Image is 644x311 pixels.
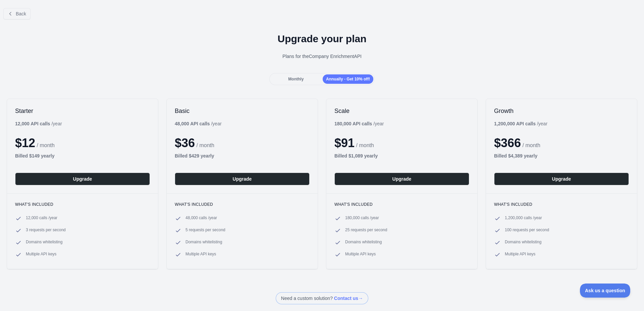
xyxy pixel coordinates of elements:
div: / year [334,120,384,127]
div: / year [494,120,547,127]
b: 180,000 API calls [334,121,372,126]
span: $ 366 [494,136,521,150]
b: 1,200,000 API calls [494,121,536,126]
h2: Scale [334,107,469,115]
h2: Basic [175,107,310,115]
span: $ 91 [334,136,355,150]
iframe: Toggle Customer Support [580,284,631,298]
h2: Growth [494,107,629,115]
